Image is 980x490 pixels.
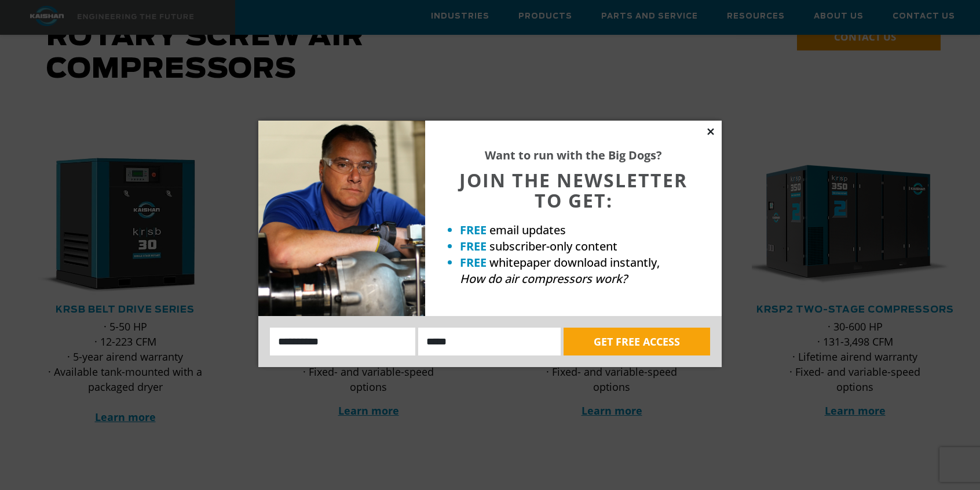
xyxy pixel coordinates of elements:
span: subscriber-only content [489,238,617,254]
span: email updates [489,222,566,238]
strong: FREE [460,222,487,238]
strong: FREE [460,238,487,254]
button: GET FREE ACCESS [564,328,710,355]
strong: Want to run with the Big Dogs? [485,147,662,163]
input: Email [418,328,561,355]
span: whitepaper download instantly, [489,255,660,270]
input: Name: [270,328,415,355]
strong: FREE [460,255,487,270]
span: JOIN THE NEWSLETTER TO GET: [459,168,688,213]
button: Close [705,126,716,137]
em: How do air compressors work? [460,271,627,286]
